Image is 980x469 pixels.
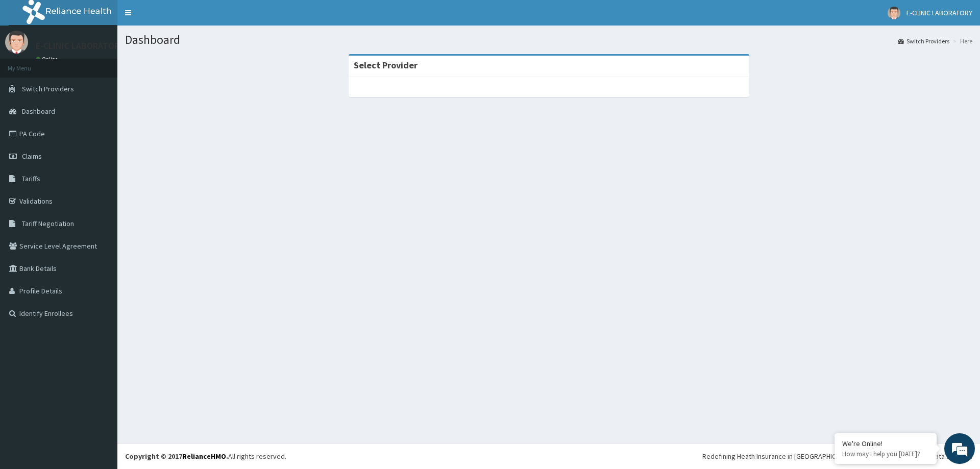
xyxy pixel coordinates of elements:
[5,31,28,54] img: User Image
[950,37,972,45] li: Here
[842,450,929,458] p: How may I help you today?
[842,439,929,448] div: We're Online!
[888,7,900,19] img: User Image
[702,451,972,461] div: Redefining Heath Insurance in [GEOGRAPHIC_DATA] using Telemedicine and Data Science!
[898,37,949,45] a: Switch Providers
[117,443,980,469] footer: All rights reserved.
[22,219,74,228] span: Tariff Negotiation
[125,33,972,46] h1: Dashboard
[22,152,42,161] span: Claims
[125,452,228,461] strong: Copyright © 2017 .
[22,107,55,116] span: Dashboard
[182,452,226,461] a: RelianceHMO
[354,59,418,71] strong: Select Provider
[22,174,40,183] span: Tariffs
[22,84,74,93] span: Switch Providers
[36,41,124,51] p: E-CLINIC LABORATORY
[906,8,972,17] span: E-CLINIC LABORATORY
[36,56,60,63] a: Online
